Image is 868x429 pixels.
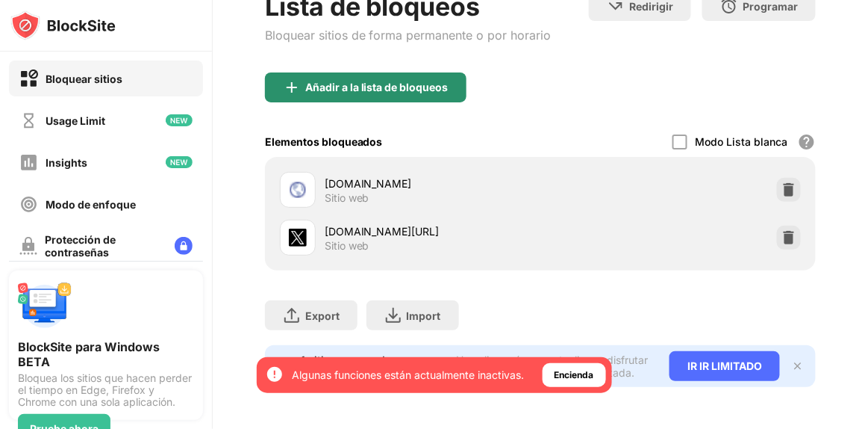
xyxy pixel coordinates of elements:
div: BlockSite para Windows BETA [18,339,194,369]
div: Export [305,309,340,322]
img: favicons [289,229,307,247]
div: Insights [46,156,87,169]
img: x-button.svg [792,360,804,372]
img: push-desktop.svg [18,280,72,333]
img: favicons [289,181,307,199]
div: [DOMAIN_NAME] [325,176,540,191]
div: Protección de contraseñas [45,233,163,259]
img: password-protection-off.svg [19,237,37,255]
div: Sitio web [325,191,369,205]
img: logo-blocksite.svg [10,10,116,40]
img: new-icon.svg [166,114,193,126]
div: Import [407,309,441,322]
img: lock-menu.svg [175,237,193,255]
div: [DOMAIN_NAME][URL] [325,223,540,239]
img: focus-off.svg [19,195,38,214]
div: 1 sitios que quedan por añadir a tu lista de bloqueo. [301,354,444,379]
div: Encienda [555,368,594,383]
img: time-usage-off.svg [19,111,38,130]
img: block-on.svg [19,70,38,88]
div: Sitio web [325,239,369,253]
img: new-icon.svg [166,156,193,168]
div: Elementos bloqueados [265,135,383,148]
img: error-circle-white.svg [266,365,284,383]
div: Añadir a la lista de bloqueos [305,81,449,93]
div: Modo de enfoque [46,198,136,211]
div: Usage Limit [46,114,105,127]
img: insights-off.svg [19,153,38,172]
div: Modo Lista blanca [695,135,787,148]
div: Bloquea los sitios que hacen perder el tiempo en Edge, Firefox y Chrome con una sola aplicación. [18,372,194,408]
div: IR IR LIMITADO [669,351,780,381]
div: Haz clic aquí para actualizar y disfrutar de una lista de bloqueos ilimitada. [452,354,652,379]
div: Bloquear sitios [46,72,122,85]
div: Algunas funciones están actualmente inactivas. [293,368,525,383]
div: Bloquear sitios de forma permanente o por horario [265,28,552,43]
